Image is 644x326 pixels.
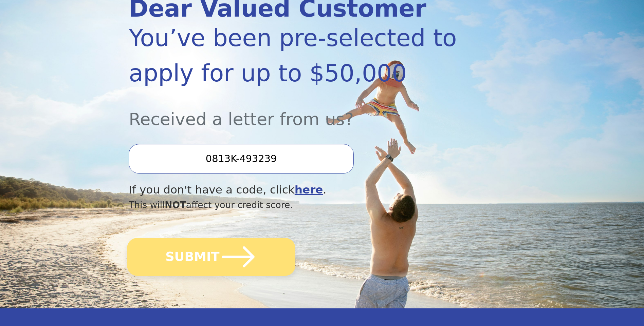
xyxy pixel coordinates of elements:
div: If you don't have a code, click . [129,182,457,198]
div: Received a letter from us? [129,91,457,132]
div: This will affect your credit score. [129,198,457,212]
span: NOT [165,200,186,210]
button: SUBMIT [127,238,296,276]
div: You’ve been pre-selected to apply for up to $50,000 [129,20,457,91]
a: here [295,183,323,196]
input: Enter your Offer Code: [129,144,353,173]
